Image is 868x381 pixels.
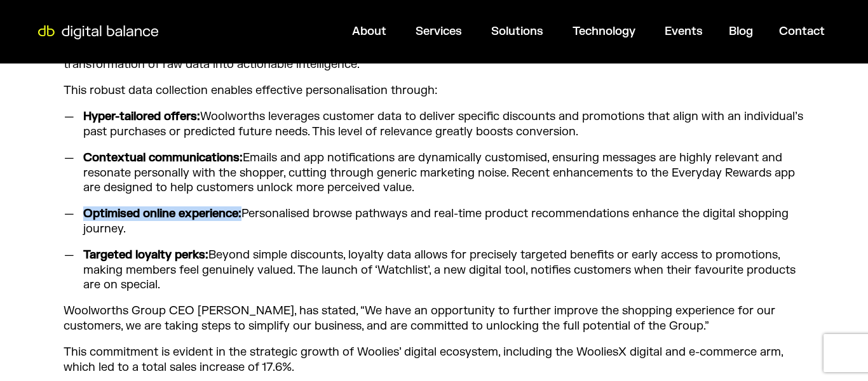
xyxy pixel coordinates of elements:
[64,83,804,98] p: This robust data collection enables effective personalisation through:
[83,248,208,262] strong: Targeted loyalty perks:
[491,24,543,39] a: Solutions
[64,345,804,375] p: This commitment is evident in the strategic growth of Woolies’ digital ecosystem, including the W...
[166,19,835,44] div: Menu Toggle
[78,248,804,292] li: Beyond simple discounts, loyalty data allows for precisely targeted benefits or early access to p...
[78,150,804,195] li: Emails and app notifications are dynamically customised, ensuring messages are highly relevant an...
[32,25,165,39] img: Digital Balance logo
[64,304,804,333] p: Woolworths Group CEO [PERSON_NAME], has stated, “We have an opportunity to further improve the sh...
[352,24,386,39] a: About
[416,24,462,39] a: Services
[78,109,804,139] li: Woolworths leverages customer data to deliver specific discounts and promotions that align with a...
[729,24,753,39] a: Blog
[78,206,804,236] li: Personalised browse pathways and real-time product recommendations enhance the digital shopping j...
[83,109,200,124] strong: Hyper-tailored offers:
[779,24,825,39] a: Contact
[83,150,243,165] strong: Contextual communications:
[166,19,835,44] nav: Menu
[665,24,703,39] a: Events
[83,206,241,221] strong: Optimised online experience:
[573,24,635,39] a: Technology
